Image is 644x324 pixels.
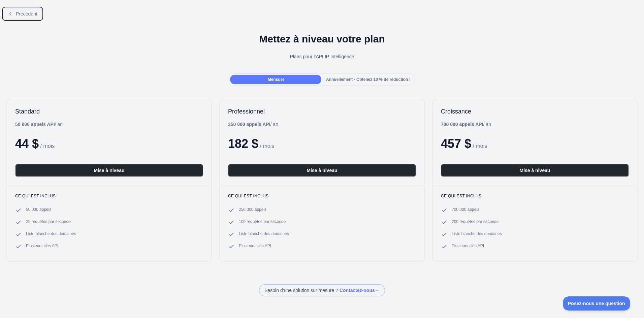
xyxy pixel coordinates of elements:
iframe: Toggle Customer Support [563,296,631,311]
div: / an [228,121,278,128]
b: 250 000 appels API [228,122,270,127]
span: 182 $ [228,137,258,151]
span: / mois [473,143,487,149]
span: / mois [260,143,275,149]
span: 457 $ [441,137,471,151]
b: 700 000 appels API [441,122,483,127]
div: / an [441,121,491,128]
